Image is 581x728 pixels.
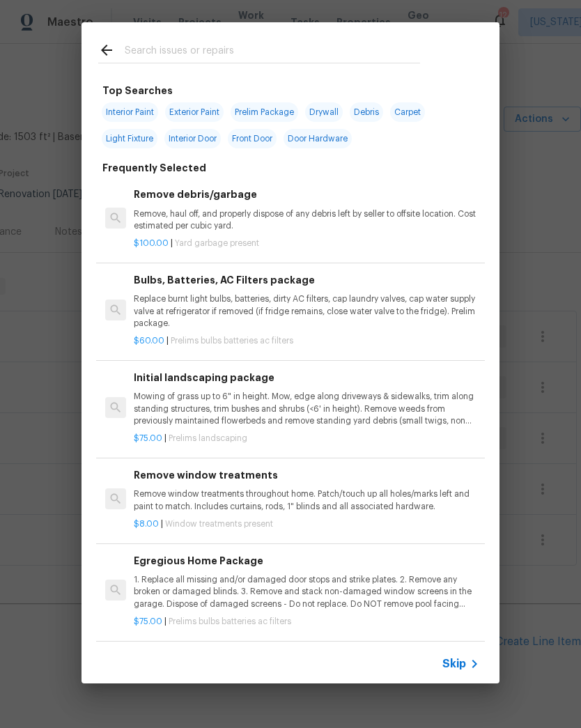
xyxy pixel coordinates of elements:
h6: Egregious Home Package [134,553,479,568]
h6: Remove window treatments [134,467,479,483]
p: 1. Replace all missing and/or damaged door stops and strike plates. 2. Remove any broken or damag... [134,574,479,610]
p: Mowing of grass up to 6" in height. Mow, edge along driveways & sidewalks, trim along standing st... [134,391,479,426]
span: Carpet [390,102,425,122]
span: $60.00 [134,336,164,345]
span: Window treatments present [165,520,273,528]
span: Interior Door [164,129,221,148]
p: | [134,433,479,444]
p: | [134,238,479,249]
p: Remove window treatments throughout home. Patch/touch up all holes/marks left and paint to match.... [134,488,479,512]
h6: Bulbs, Batteries, AC Filters package [134,272,479,288]
span: Front Door [228,129,277,148]
span: Skip [442,657,466,671]
h6: Remove debris/garbage [134,187,479,202]
span: Door Hardware [284,129,352,148]
p: | [134,518,479,530]
p: Remove, haul off, and properly dispose of any debris left by seller to offsite location. Cost est... [134,208,479,232]
h6: Frequently Selected [102,160,206,176]
span: Prelims landscaping [169,434,247,442]
span: Prelims bulbs batteries ac filters [169,617,291,626]
span: Interior Paint [102,102,158,122]
span: $100.00 [134,239,169,247]
span: Debris [350,102,383,122]
p: Replace burnt light bulbs, batteries, dirty AC filters, cap laundry valves, cap water supply valv... [134,293,479,329]
p: | [134,616,479,628]
span: Drywall [305,102,343,122]
span: Yard garbage present [175,239,259,247]
span: $75.00 [134,617,162,626]
span: $75.00 [134,434,162,442]
h6: Initial landscaping package [134,370,479,385]
span: Prelim Package [231,102,298,122]
span: $8.00 [134,520,159,528]
span: Exterior Paint [165,102,224,122]
p: | [134,335,479,347]
h6: Top Searches [102,83,173,98]
span: Prelims bulbs batteries ac filters [171,336,293,345]
input: Search issues or repairs [125,42,420,63]
span: Light Fixture [102,129,157,148]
